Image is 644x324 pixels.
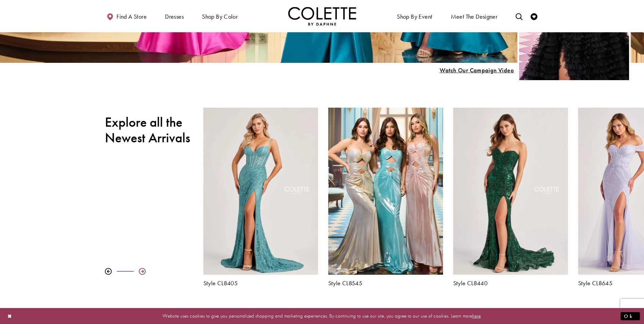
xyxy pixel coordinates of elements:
[200,7,239,25] span: Shop by color
[202,13,238,20] span: Shop by color
[203,108,318,275] a: Visit Colette by Daphne Style No. CL8405 Page
[203,280,318,287] a: Style CL8405
[472,312,481,319] a: here
[163,7,185,25] span: Dresses
[453,280,568,287] a: Style CL8440
[328,108,443,275] a: Visit Colette by Daphne Style No. CL8545 Page
[105,7,148,25] a: Find a store
[328,280,443,287] a: Style CL8545
[453,108,568,275] a: Visit Colette by Daphne Style No. CL8440 Page
[514,7,524,25] a: Toggle search
[451,13,498,20] span: Meet the designer
[4,310,16,322] button: Close Dialog
[621,312,640,320] button: Submit Dialog
[529,7,539,25] a: Check Wishlist
[165,13,184,20] span: Dresses
[395,7,434,25] span: Shop By Event
[49,311,595,321] p: Website uses cookies to give you personalized shopping and marketing experiences. By continuing t...
[439,67,514,74] span: Play Slide #15 Video
[288,7,356,25] a: Visit Home Page
[198,103,323,292] div: Colette by Daphne Style No. CL8405
[323,103,448,292] div: Colette by Daphne Style No. CL8545
[105,114,193,146] h2: Explore all the Newest Arrivals
[116,13,147,20] span: Find a store
[288,7,356,25] img: Colette by Daphne
[397,13,432,20] span: Shop By Event
[448,103,573,292] div: Colette by Daphne Style No. CL8440
[449,7,499,25] a: Meet the designer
